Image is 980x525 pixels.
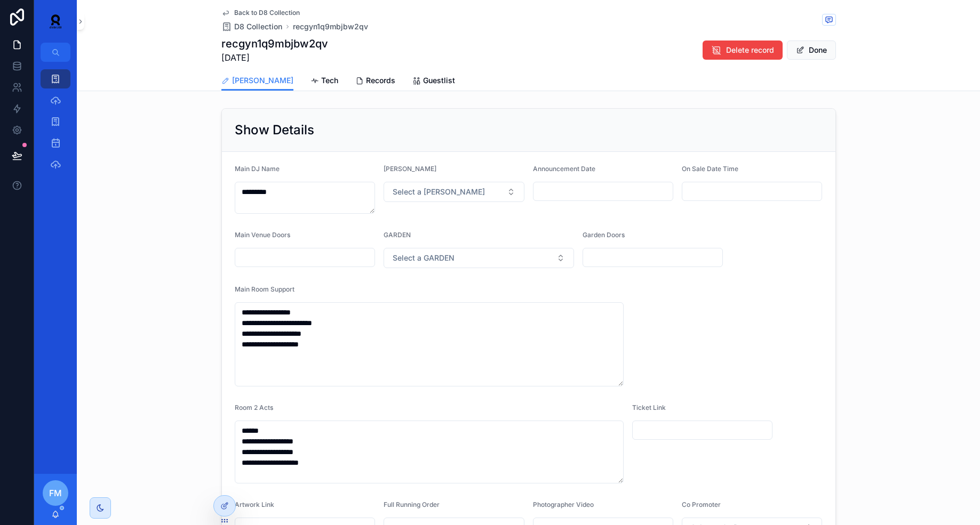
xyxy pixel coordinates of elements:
a: Guestlist [412,71,455,92]
span: Main Venue Doors [235,231,290,239]
div: scrollable content [34,62,77,188]
span: Artwork Link [235,500,274,508]
span: Back to D8 Collection [234,9,300,17]
span: Records [366,75,395,86]
a: Records [355,71,395,92]
span: [PERSON_NAME] [384,165,436,173]
span: Delete record [726,45,774,55]
span: FM [49,487,62,499]
span: Select a GARDEN [393,253,455,263]
button: Delete record [703,41,783,60]
span: On Sale Date Time [682,165,738,173]
a: [PERSON_NAME] [221,71,293,91]
span: Main DJ Name [235,165,280,173]
span: D8 Collection [234,21,282,32]
button: Done [787,41,836,60]
span: Announcement Date [533,165,595,173]
a: D8 Collection [221,21,282,32]
span: [DATE] [221,51,328,64]
span: Guestlist [423,75,455,86]
span: [PERSON_NAME] [232,75,293,86]
h2: Show Details [235,122,314,139]
span: Main Room Support [235,285,294,293]
img: App logo [43,13,68,30]
span: Select a [PERSON_NAME] [393,187,485,197]
span: Ticket Link [632,403,666,411]
span: Co Promoter [682,500,721,508]
a: Tech [310,71,338,92]
span: Garden Doors [583,231,625,239]
button: Select Button [384,182,524,202]
span: Full Running Order [384,500,440,508]
span: Room 2 Acts [235,403,273,411]
button: Select Button [384,248,574,268]
h1: recgyn1q9mbjbw2qv [221,36,328,51]
a: recgyn1q9mbjbw2qv [293,21,368,32]
span: GARDEN [384,231,411,239]
span: Tech [321,75,338,86]
span: Photographer Video [533,500,594,508]
a: Back to D8 Collection [221,9,300,17]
